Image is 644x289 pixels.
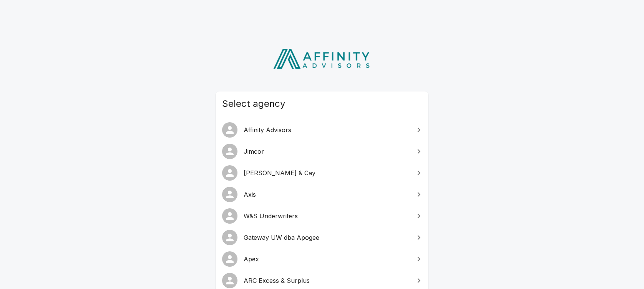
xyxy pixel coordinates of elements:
a: [PERSON_NAME] & Cay [216,162,428,184]
span: Gateway UW dba Apogee [244,233,410,242]
img: Affinity Advisors Logo [267,46,377,71]
span: Apex [244,254,410,264]
span: Axis [244,190,410,199]
span: Select agency [222,98,422,110]
a: Axis [216,184,428,205]
span: Jimcor [244,147,410,156]
a: Apex [216,248,428,270]
span: ARC Excess & Surplus [244,276,410,285]
a: Affinity Advisors [216,119,428,141]
a: Jimcor [216,141,428,162]
span: [PERSON_NAME] & Cay [244,168,410,178]
span: W&S Underwriters [244,211,410,221]
a: W&S Underwriters [216,205,428,227]
span: Affinity Advisors [244,125,410,135]
a: Gateway UW dba Apogee [216,227,428,248]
